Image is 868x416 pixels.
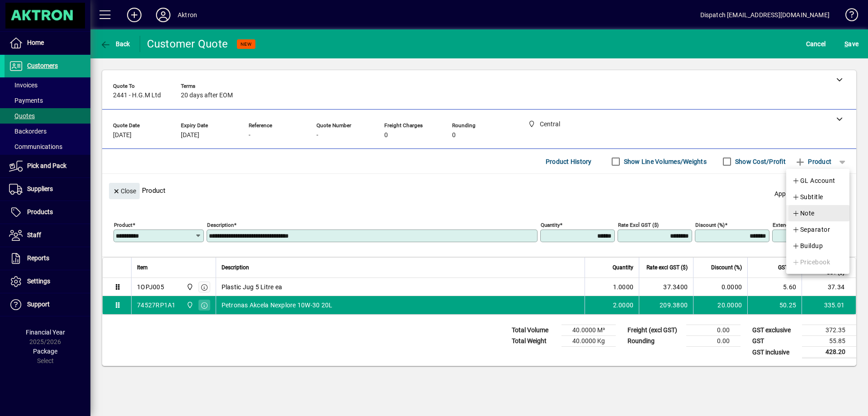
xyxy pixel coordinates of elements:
button: Note [786,205,849,221]
span: Buildup [792,240,823,251]
button: Pricebook [786,254,849,270]
span: GL Account [792,175,835,186]
button: Buildup [786,238,849,254]
button: Separator [786,221,849,238]
span: Separator [792,224,830,235]
span: Note [792,208,815,219]
span: Subtitle [792,191,823,202]
button: Subtitle [786,189,849,205]
button: GL Account [786,172,849,189]
span: Pricebook [792,257,830,268]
